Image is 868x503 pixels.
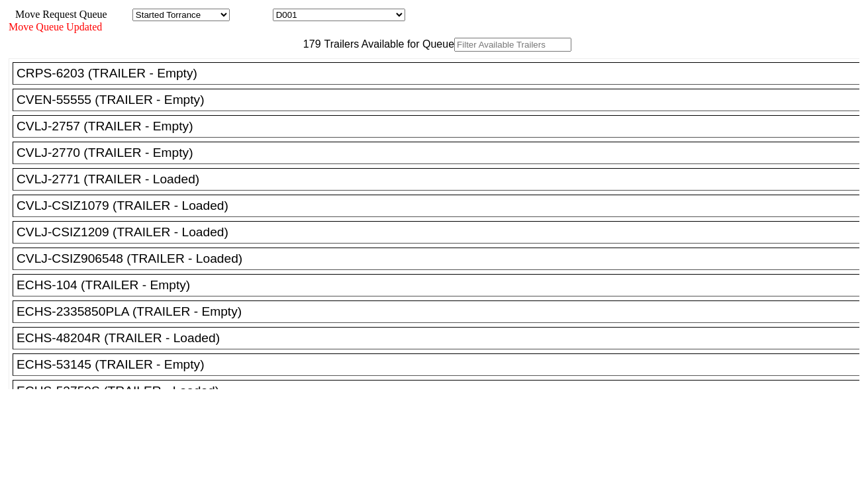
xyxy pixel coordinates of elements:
[17,66,867,81] div: CRPS-6203 (TRAILER - Empty)
[17,225,867,240] div: CVLJ-CSIZ1209 (TRAILER - Loaded)
[454,38,571,52] input: Filter Available Trailers
[17,357,867,372] div: ECHS-53145 (TRAILER - Empty)
[17,304,867,319] div: ECHS-2335850PLA (TRAILER - Empty)
[9,9,107,20] span: Move Request Queue
[17,278,867,293] div: ECHS-104 (TRAILER - Empty)
[17,331,867,345] div: ECHS-48204R (TRAILER - Loaded)
[17,146,867,160] div: CVLJ-2770 (TRAILER - Empty)
[17,199,867,213] div: CVLJ-CSIZ1079 (TRAILER - Loaded)
[9,21,102,32] span: Move Queue Updated
[17,384,867,398] div: ECHS-53759S (TRAILER - Loaded)
[232,9,270,20] span: Location
[109,9,130,20] span: Area
[321,38,455,50] span: Trailers Available for Queue
[297,38,321,50] span: 179
[17,119,867,134] div: CVLJ-2757 (TRAILER - Empty)
[17,172,867,187] div: CVLJ-2771 (TRAILER - Loaded)
[17,93,867,107] div: CVEN-55555 (TRAILER - Empty)
[17,251,867,266] div: CVLJ-CSIZ906548 (TRAILER - Loaded)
